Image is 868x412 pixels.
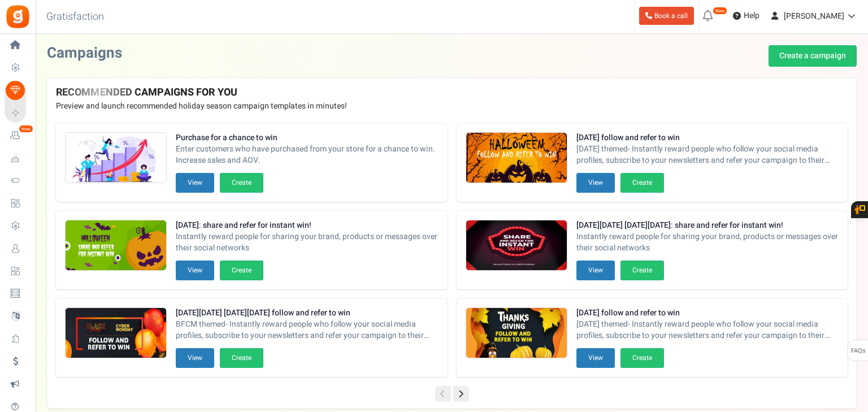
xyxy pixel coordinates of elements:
[466,133,567,184] img: Recommended Campaigns
[176,231,439,254] span: Instantly reward people for sharing your brand, products or messages over their social networks
[576,307,839,319] strong: [DATE] follow and refer to win
[5,126,31,145] a: New
[66,133,166,184] img: Recommended Campaigns
[576,144,839,166] span: [DATE] themed- Instantly reward people who follow your social media profiles, subscribe to your n...
[620,173,664,193] button: Create
[620,348,664,368] button: Create
[220,348,263,368] button: Create
[639,7,694,25] a: Book a call
[220,173,263,193] button: Create
[66,308,166,359] img: Recommended Campaigns
[713,7,727,15] em: New
[176,173,214,193] button: View
[176,132,439,144] strong: Purchase for a chance to win
[34,6,116,28] h3: Gratisfaction
[176,348,214,368] button: View
[176,319,439,341] span: BFCM themed- Instantly reward people who follow your social media profiles, subscribe to your new...
[576,173,615,193] button: View
[576,220,839,231] strong: [DATE][DATE] [DATE][DATE]: share and refer for instant win!
[741,10,759,21] span: Help
[466,308,567,359] img: Recommended Campaigns
[466,220,567,271] img: Recommended Campaigns
[576,231,839,254] span: Instantly reward people for sharing your brand, products or messages over their social networks
[620,261,664,280] button: Create
[19,125,33,133] em: New
[176,220,439,231] strong: [DATE]: share and refer for instant win!
[728,7,764,25] a: Help
[66,220,166,271] img: Recommended Campaigns
[784,10,844,22] span: [PERSON_NAME]
[850,340,866,362] span: FAQs
[576,261,615,280] button: View
[176,307,439,319] strong: [DATE][DATE] [DATE][DATE] follow and refer to win
[47,45,122,62] h2: Campaigns
[220,261,263,280] button: Create
[56,101,848,112] p: Preview and launch recommended holiday season campaign templates in minutes!
[576,132,839,144] strong: [DATE] follow and refer to win
[176,261,214,280] button: View
[769,45,857,67] a: Create a campaign
[5,4,31,29] img: Gratisfaction
[576,348,615,368] button: View
[576,319,839,341] span: [DATE] themed- Instantly reward people who follow your social media profiles, subscribe to your n...
[56,87,848,98] h4: RECOMMENDED CAMPAIGNS FOR YOU
[176,144,439,166] span: Enter customers who have purchased from your store for a chance to win. Increase sales and AOV.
